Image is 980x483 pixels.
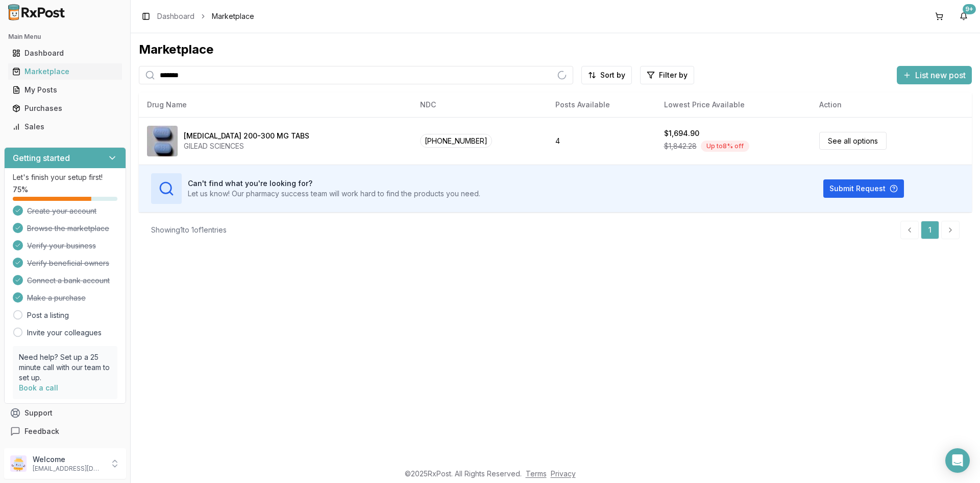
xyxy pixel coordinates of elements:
[12,85,118,95] div: My Posts
[945,448,970,473] div: Open Intercom Messenger
[157,11,194,21] a: Dashboard
[4,119,126,135] button: Sales
[4,82,126,98] button: My Posts
[27,241,96,251] span: Verify your business
[600,70,625,80] span: Sort by
[664,128,699,139] div: $1,694.90
[551,469,576,478] a: Privacy
[420,134,492,148] span: [PHONE_NUMBER]
[19,352,111,383] p: Need help? Set up a 25 minute call with our team to set up.
[819,132,887,150] a: See all options
[823,179,904,198] button: Submit Request
[547,117,656,165] td: 4
[139,93,412,117] th: Drug Name
[659,70,688,80] span: Filter by
[526,469,547,478] a: Terms
[12,103,118,113] div: Purchases
[12,122,118,132] div: Sales
[897,66,972,84] button: List new post
[27,206,96,216] span: Create your account
[656,93,811,117] th: Lowest Price Available
[13,185,28,195] span: 75 %
[10,455,27,472] img: User avatar
[921,221,939,239] a: 1
[27,275,110,286] span: Connect a bank account
[8,118,122,136] a: Sales
[4,45,126,61] button: Dashboard
[139,41,972,58] div: Marketplace
[33,465,104,473] p: [EMAIL_ADDRESS][DOMAIN_NAME]
[8,44,122,62] a: Dashboard
[811,93,972,117] th: Action
[8,81,122,99] a: My Posts
[27,293,86,303] span: Make a purchase
[188,189,480,199] p: Let us know! Our pharmacy success team will work hard to find the products you need.
[13,172,117,182] p: Let's finish your setup first!
[4,4,69,20] img: RxPost Logo
[412,93,547,117] th: NDC
[27,223,109,234] span: Browse the marketplace
[4,100,126,117] button: Purchases
[8,33,122,41] h2: Main Menu
[955,8,972,25] button: 9+
[147,126,178,156] img: Truvada 200-300 MG TABS
[640,66,694,84] button: Filter by
[27,310,69,320] a: Post a listing
[13,152,70,164] h3: Getting started
[897,71,972,81] a: List new post
[4,422,126,441] button: Feedback
[963,4,976,14] div: 9+
[188,178,480,189] h3: Can't find what you're looking for?
[151,225,227,235] div: Showing 1 to 1 of 1 entries
[547,93,656,117] th: Posts Available
[915,69,966,81] span: List new post
[12,66,118,77] div: Marketplace
[664,141,697,151] span: $1,842.28
[33,454,104,465] p: Welcome
[184,131,309,141] div: [MEDICAL_DATA] 200-300 MG TABS
[900,221,960,239] nav: pagination
[212,11,254,21] span: Marketplace
[4,63,126,80] button: Marketplace
[581,66,632,84] button: Sort by
[12,48,118,58] div: Dashboard
[27,258,109,268] span: Verify beneficial owners
[8,99,122,118] a: Purchases
[8,62,122,81] a: Marketplace
[19,383,58,392] a: Book a call
[184,141,309,151] div: GILEAD SCIENCES
[157,11,254,21] nav: breadcrumb
[701,141,749,152] div: Up to 8 % off
[24,426,59,436] span: Feedback
[27,328,102,338] a: Invite your colleagues
[4,404,126,422] button: Support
